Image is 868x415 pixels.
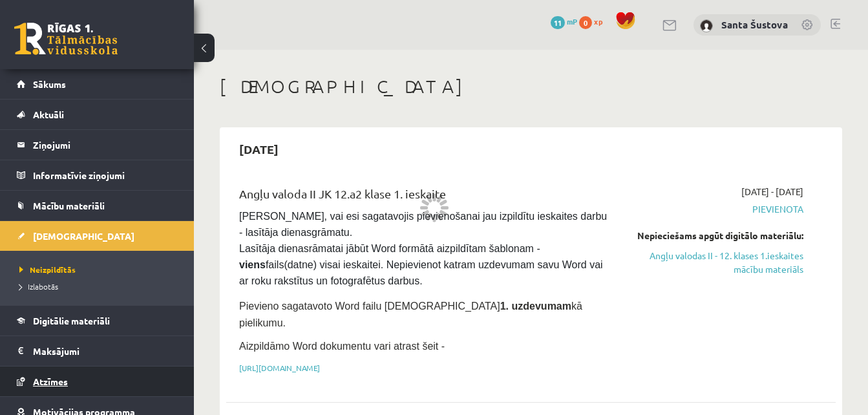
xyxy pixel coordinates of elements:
[500,301,571,312] strong: 1. uzdevumam
[17,221,178,251] a: [DEMOGRAPHIC_DATA]
[579,16,609,27] a: 0 xp
[17,100,178,129] a: Aktuāli
[19,281,181,292] a: Izlabotās
[721,18,788,31] a: Santa Šustova
[19,264,181,275] a: Neizpildītās
[33,336,178,366] legend: Maksājumi
[33,200,105,211] span: Mācību materiāli
[19,264,76,275] span: Neizpildītās
[14,23,118,55] a: Rīgas 1. Tālmācības vidusskola
[17,191,178,220] a: Mācību materiāli
[239,185,609,209] div: Angļu valoda II JK 12.a2 klase 1. ieskaite
[741,185,803,198] span: [DATE] - [DATE]
[33,376,68,387] span: Atzīmes
[17,69,178,99] a: Sākums
[628,229,803,242] div: Nepieciešams apgūt digitālo materiālu:
[19,281,58,292] span: Izlabotās
[551,16,577,27] a: 11 mP
[33,78,66,90] span: Sākums
[17,367,178,396] a: Atzīmes
[17,336,178,366] a: Maksājumi
[579,16,592,29] span: 0
[239,259,266,270] strong: viens
[700,19,713,32] img: Santa Šustova
[33,230,134,242] span: [DEMOGRAPHIC_DATA]
[628,249,803,276] a: Angļu valodas II - 12. klases 1.ieskaites mācību materiāls
[33,315,110,326] span: Digitālie materiāli
[33,130,178,160] legend: Ziņojumi
[239,363,320,373] a: [URL][DOMAIN_NAME]
[239,211,610,286] span: [PERSON_NAME], vai esi sagatavojis pievienošanai jau izpildītu ieskaites darbu - lasītāja dienasg...
[239,301,582,328] span: Pievieno sagatavoto Word failu [DEMOGRAPHIC_DATA] kā pielikumu.
[567,16,577,27] span: mP
[17,306,178,335] a: Digitālie materiāli
[594,16,602,27] span: xp
[226,134,291,164] h2: [DATE]
[33,160,178,190] legend: Informatīvie ziņojumi
[628,202,803,216] span: Pievienota
[551,16,565,29] span: 11
[17,160,178,190] a: Informatīvie ziņojumi
[33,109,64,120] span: Aktuāli
[17,130,178,160] a: Ziņojumi
[220,76,842,98] h1: [DEMOGRAPHIC_DATA]
[239,341,445,352] span: Aizpildāmo Word dokumentu vari atrast šeit -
